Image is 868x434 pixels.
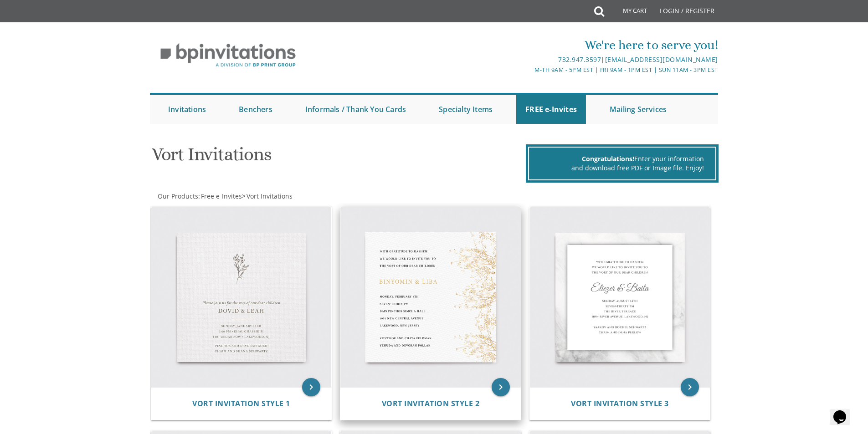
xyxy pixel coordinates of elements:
[150,36,306,74] img: BP Invitation Loft
[830,398,859,425] iframe: chat widget
[430,95,502,124] a: Specialty Items
[516,95,586,124] a: FREE e-Invites
[340,36,718,54] div: We're here to serve you!
[246,192,293,200] a: Vort Invitations
[340,65,718,75] div: M-Th 9am - 5pm EST | Fri 9am - 1pm EST | Sun 11am - 3pm EST
[382,399,480,408] a: Vort Invitation Style 2
[247,192,293,200] span: Vort Invitations
[242,192,293,200] span: >
[150,192,434,201] div: :
[192,398,290,408] span: Vort Invitation Style 1
[540,163,704,173] div: and download free PDF or Image file. Enjoy!
[540,154,704,163] div: Enter your information
[152,144,524,171] h1: Vort Invitations
[571,398,669,408] span: Vort Invitation Style 3
[558,55,601,64] a: 732.947.3597
[571,399,669,408] a: Vort Invitation Style 3
[302,378,320,396] a: keyboard_arrow_right
[605,55,718,64] a: [EMAIL_ADDRESS][DOMAIN_NAME]
[192,399,290,408] a: Vort Invitation Style 1
[681,378,699,396] a: keyboard_arrow_right
[601,95,676,124] a: Mailing Services
[157,192,198,200] a: Our Products
[200,192,242,200] a: Free e-Invites
[530,207,710,388] img: Vort Invitation Style 3
[340,54,718,65] div: |
[492,378,510,396] a: keyboard_arrow_right
[151,207,332,388] img: Vort Invitation Style 1
[230,95,282,124] a: Benchers
[340,207,521,388] img: Vort Invitation Style 2
[582,154,634,163] span: Congratulations!
[296,95,415,124] a: Informals / Thank You Cards
[201,192,242,200] span: Free e-Invites
[603,1,653,24] a: My Cart
[159,95,215,124] a: Invitations
[382,398,480,408] span: Vort Invitation Style 2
